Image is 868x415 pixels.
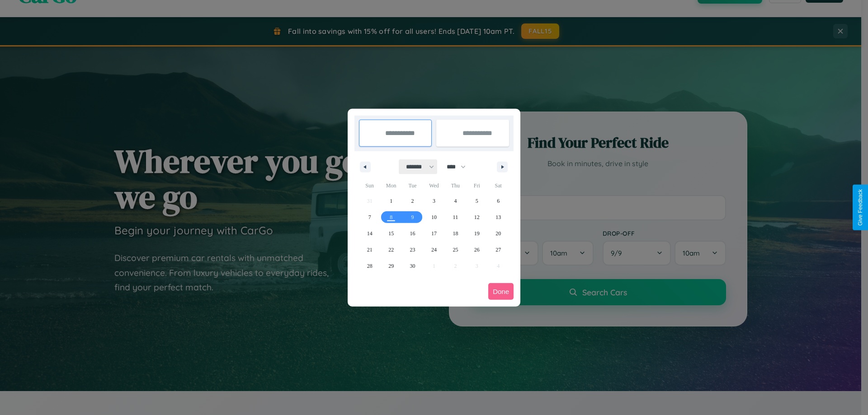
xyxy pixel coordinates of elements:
button: 5 [466,193,487,209]
span: Sat [488,178,509,193]
button: 4 [445,193,466,209]
span: 13 [495,209,501,225]
button: 7 [359,209,380,225]
span: 4 [454,193,457,209]
span: Fri [466,178,487,193]
span: 10 [431,209,437,225]
span: 21 [367,242,373,258]
button: 8 [380,209,401,225]
button: 16 [402,225,423,242]
button: 11 [445,209,466,225]
button: Done [488,283,514,300]
span: Mon [380,178,401,193]
span: 12 [474,209,480,225]
span: 6 [497,193,500,209]
span: 28 [367,258,373,274]
span: Sun [359,178,380,193]
span: 14 [367,225,373,242]
span: 30 [410,258,415,274]
button: 20 [488,225,509,242]
button: 3 [423,193,444,209]
span: 20 [495,225,501,242]
button: 14 [359,225,380,242]
button: 22 [380,242,401,258]
span: Thu [445,178,466,193]
button: 28 [359,258,380,274]
span: 25 [453,242,458,258]
button: 6 [488,193,509,209]
span: 19 [474,225,480,242]
span: Tue [402,178,423,193]
span: 1 [390,193,392,209]
span: Wed [423,178,444,193]
button: 23 [402,242,423,258]
button: 9 [402,209,423,225]
span: 27 [495,242,501,258]
span: 22 [388,242,394,258]
button: 30 [402,258,423,274]
span: 17 [431,225,437,242]
button: 2 [402,193,423,209]
button: 26 [466,242,487,258]
span: 2 [411,193,414,209]
button: 21 [359,242,380,258]
span: 29 [388,258,394,274]
button: 29 [380,258,401,274]
button: 10 [423,209,444,225]
span: 18 [453,225,458,242]
span: 16 [410,225,415,242]
button: 15 [380,225,401,242]
button: 24 [423,242,444,258]
span: 15 [388,225,394,242]
span: 3 [433,193,435,209]
span: 26 [474,242,480,258]
button: 1 [380,193,401,209]
div: Give Feedback [857,189,863,226]
span: 5 [476,193,478,209]
button: 17 [423,225,444,242]
button: 19 [466,225,487,242]
button: 13 [488,209,509,225]
button: 27 [488,242,509,258]
span: 11 [453,209,458,225]
button: 18 [445,225,466,242]
span: 7 [368,209,371,225]
button: 25 [445,242,466,258]
span: 24 [431,242,437,258]
button: 12 [466,209,487,225]
span: 8 [390,209,392,225]
span: 23 [410,242,415,258]
span: 9 [411,209,414,225]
